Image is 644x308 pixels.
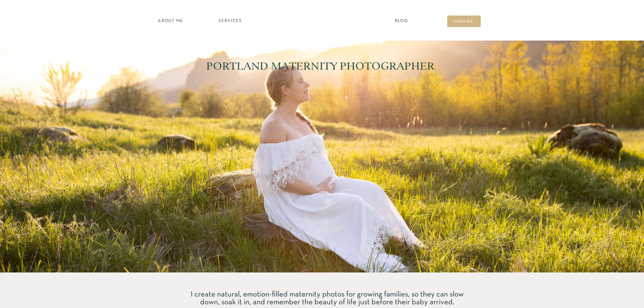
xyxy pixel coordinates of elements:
a: SERVICES [211,18,249,25]
a: Blog [393,18,410,25]
a: about ME [156,18,186,25]
a: inqUIre [450,19,478,25]
h1: PORTLAND MATERNITY PHOTOGRAPHER [206,60,438,70]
